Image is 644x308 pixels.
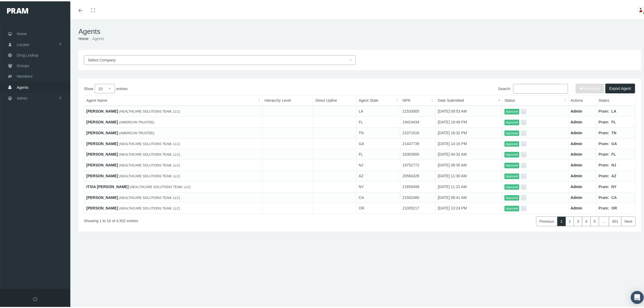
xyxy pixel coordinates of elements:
span: Approved [504,194,519,199]
button: ... [521,150,527,156]
th: Hierarchy Level [262,94,313,105]
span: (HEALTHCARE SOLUTIONS TEAM, LLC) [119,162,180,166]
td: [DATE] 16:32 PM [435,126,502,137]
a: [PERSON_NAME] [86,140,118,145]
span: Members [17,70,32,80]
td: [DATE] 19:49 PM [435,116,502,126]
span: Home [17,27,27,38]
td: 16303000 [400,148,436,159]
span: (HEALTHCARE SOLUTIONS TEAM, LLC) [119,141,180,145]
a: 1 [557,215,566,225]
span: Select Company [88,57,116,61]
td: [DATE] 11:30 AM [435,169,502,180]
a: Admin [571,129,583,134]
b: FL [611,151,616,155]
a: 5 [590,215,599,225]
td: 21005217 [400,202,436,212]
td: LA [356,104,400,115]
td: AZ [356,169,400,180]
a: Admin [571,172,583,177]
span: Drug Lookup [17,49,38,59]
label: Show entries [84,83,360,92]
a: ITXIA [PERSON_NAME] [86,183,129,188]
td: [DATE] 09:53 AM [435,104,502,115]
th: States [596,94,635,105]
span: Approved [504,107,519,113]
b: Pram: [599,140,609,145]
a: … [599,215,609,225]
span: (AMERICAN TRUSTEE) [119,130,154,134]
b: Pram: [599,119,609,123]
a: 4 [582,215,591,225]
button: ... [521,204,527,210]
a: Admin [571,205,583,209]
button: ... [521,161,527,167]
th: Direct Upline [313,94,356,105]
span: Groups [17,59,29,70]
a: [PERSON_NAME] [86,119,118,123]
a: Home [78,35,88,40]
a: Admin [571,119,583,123]
a: 451 [609,215,622,225]
th: NPN: activate to sort column ascending [400,94,436,105]
h1: Agents [78,26,641,34]
td: 19424434 [400,116,436,126]
a: Admin [571,108,583,112]
td: 21071516 [400,126,436,137]
a: Previous [536,215,557,225]
a: [PERSON_NAME] [86,151,118,155]
a: Admin [571,194,583,198]
b: OR [611,205,617,209]
td: [DATE] 13:24 PM [435,202,502,212]
span: Approved [504,204,519,210]
td: 21447739 [400,137,436,148]
b: Pram: [599,162,609,166]
b: Pram: [599,172,609,177]
label: Search: [498,83,568,92]
button: ... [521,183,527,189]
td: 21659499 [400,180,436,191]
th: Actions [568,94,596,105]
td: [DATE] 11:22 AM [435,180,502,191]
span: Approved [504,140,519,146]
a: Admin [571,151,583,155]
span: Approved [504,183,519,189]
a: Admin [571,162,583,166]
b: Pram: [599,194,609,198]
span: (AMERICAN TRUSTEE) [119,119,154,123]
b: Pram: [599,151,609,155]
b: NY [611,183,616,188]
input: Search: [513,83,568,92]
span: Approved [504,161,519,167]
a: Next [621,215,636,225]
span: Approved [504,118,519,124]
td: NJ [356,159,400,169]
b: CA [611,194,617,198]
a: Admin [571,140,583,145]
span: (HEALTHCARE SOLUTIONS TEAM, LLC) [119,108,180,112]
b: NJ [611,162,616,166]
span: Locator [17,38,29,48]
th: Agent Name: activate to sort column ascending [84,94,262,105]
span: (HEALTHCARE SOLUTIONS TEAM, LLC) [119,173,180,177]
div: Open Intercom Messenger [631,290,644,303]
b: LA [611,108,616,112]
a: [PERSON_NAME] [86,194,118,198]
img: PRAM_20_x_78.png [7,7,28,12]
td: TN [356,126,400,137]
td: FL [356,148,400,159]
span: Approved [504,150,519,156]
td: [DATE] 04:32 AM [435,148,502,159]
b: FL [611,119,616,123]
a: [PERSON_NAME] [86,108,118,112]
td: 20564326 [400,169,436,180]
span: (HEALTHCARE SOLUTIONS TEAM, LLC) [119,205,180,209]
select: Showentries [95,83,115,92]
button: Add Agent [576,82,604,92]
span: Approved [504,129,519,135]
span: Agents [17,81,29,91]
b: Pram: [599,183,609,188]
b: AZ [611,172,616,177]
span: Admin [17,92,28,102]
td: NY [356,180,400,191]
